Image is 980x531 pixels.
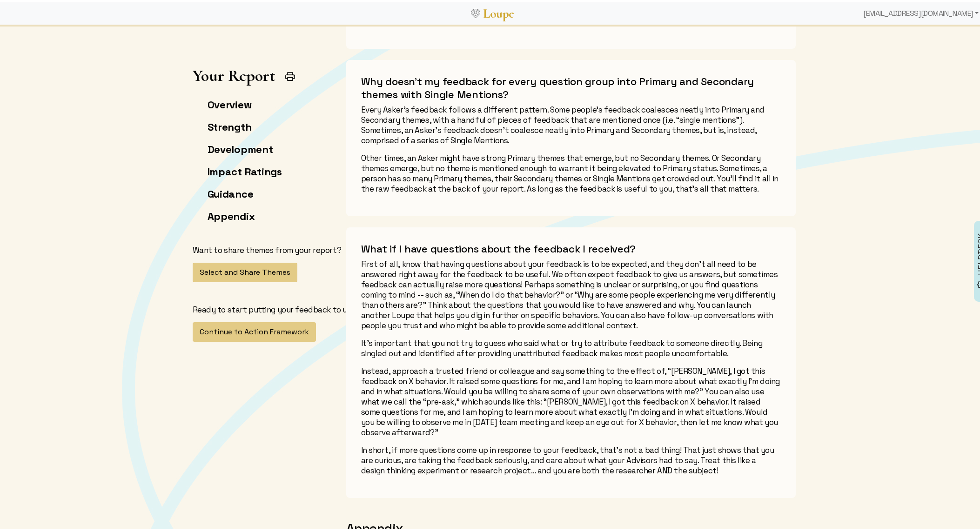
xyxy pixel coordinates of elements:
a: Development [208,140,273,153]
a: Guidance [208,185,254,198]
app-left-page-nav: Your Report [193,64,360,339]
p: Want to share themes from your report? [193,243,360,253]
p: Ready to start putting your feedback to use? [193,302,360,312]
p: In short, if more questions come up in response to your feedback, that’s not a bad thing! That ju... [361,443,781,473]
a: Impact Ratings [208,163,282,176]
button: Select and Share Themes [193,260,297,280]
h3: What if I have questions about the feedback I received? [361,240,781,253]
p: First of all, know that having questions about your feedback is to be expected, and they don’t al... [361,257,781,328]
a: Overview [208,96,252,109]
img: Loupe Logo [471,7,480,16]
p: It’s important that you not try to guess who said what or try to attribute feedback to someone di... [361,336,781,356]
p: Instead, approach a trusted friend or colleague and say something to the effect of, “[PERSON_NAME... [361,364,781,435]
a: Strength [208,118,252,131]
button: Print Report [281,65,300,84]
h3: Why doesn’t my feedback for every question group into Primary and Secondary themes with Single Me... [361,73,781,99]
p: Every Asker’s feedback follows a different pattern. Some people’s feedback coalesces neatly into ... [361,102,781,143]
p: Other times, an Asker might have strong Primary themes that emerge, but no Secondary themes. Or S... [361,151,781,192]
a: Appendix [208,207,255,220]
img: Print Icon [284,68,296,80]
h1: Your Report [193,64,275,83]
button: Continue to Action Framework [193,320,316,339]
a: Loupe [480,3,517,20]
